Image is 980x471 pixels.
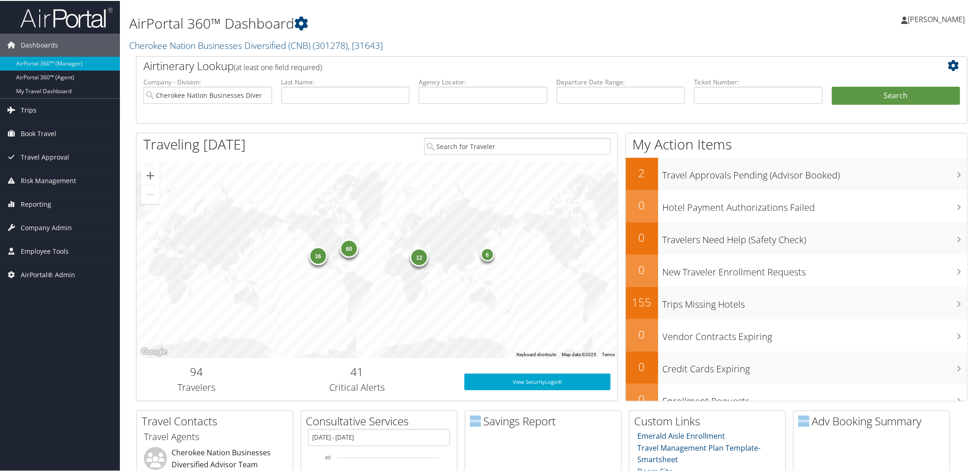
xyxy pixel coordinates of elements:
[626,326,658,341] h2: 0
[626,221,968,254] a: 0Travelers Need Help (Safety Check)
[638,442,761,464] a: Travel Management Plan Template- Smartsheet
[21,168,76,191] span: Risk Management
[139,345,169,357] img: Google
[626,261,658,277] h2: 0
[798,412,950,428] h2: Adv Booking Summary
[626,383,968,415] a: 0Enrollment Requests
[141,166,160,184] button: Zoom in
[143,380,250,393] h3: Travelers
[663,357,968,375] h3: Credit Cards Expiring
[663,196,968,213] h3: Hotel Payment Authorizations Failed
[663,389,968,407] h3: Enrollment Requests
[663,228,968,245] h3: Travelers Need Help (Safety Check)
[21,239,69,262] span: Employee Tools
[424,137,611,154] input: Search for Traveler
[340,238,358,257] div: 60
[626,197,658,212] h2: 0
[694,77,823,86] label: Ticket Number:
[129,13,693,32] h1: AirPortal 360™ Dashboard
[144,429,286,442] h3: Travel Agents
[309,245,327,264] div: 16
[557,77,685,86] label: Departure Date Range:
[634,412,785,428] h2: Custom Links
[21,145,69,168] span: Travel Approval
[348,38,383,51] span: , [ 31643 ]
[325,454,331,459] tspan: 40
[908,13,965,24] span: [PERSON_NAME]
[626,390,658,406] h2: 0
[470,412,621,428] h2: Savings Report
[626,134,968,153] h1: My Action Items
[21,98,36,121] span: Trips
[602,351,615,356] a: Terms (opens in new tab)
[313,38,348,51] span: ( 301278 )
[143,57,891,73] h2: Airtinerary Lookup
[143,363,250,379] h2: 94
[798,415,809,426] img: domo-logo.png
[626,351,968,383] a: 0Credit Cards Expiring
[20,6,113,28] img: airportal-logo.png
[626,318,968,351] a: 0Vendor Contracts Expiring
[143,77,272,86] label: Company - Division:
[626,157,968,189] a: 2Travel Approvals Pending (Advisor Booked)
[626,286,968,318] a: 155Trips Missing Hotels
[139,345,169,357] a: Open this area in Google Maps (opens a new window)
[663,292,968,310] h3: Trips Missing Hotels
[281,77,410,86] label: Last Name:
[410,247,428,266] div: 12
[464,373,611,389] a: View SecurityLogic®
[481,247,494,261] div: 6
[626,254,968,286] a: 0New Traveler Enrollment Requests
[470,415,481,426] img: domo-logo.png
[517,351,556,357] button: Keyboard shortcuts
[626,293,658,309] h2: 155
[626,164,658,180] h2: 2
[21,33,58,56] span: Dashboards
[141,185,160,203] button: Zoom out
[902,5,974,32] a: [PERSON_NAME]
[626,189,968,221] a: 0Hotel Payment Authorizations Failed
[21,192,51,215] span: Reporting
[638,430,725,440] a: Emerald Aisle Enrollment
[832,86,961,104] button: Search
[306,412,457,428] h2: Consultative Services
[663,325,968,342] h3: Vendor Contracts Expiring
[143,134,246,153] h1: Traveling [DATE]
[21,121,56,144] span: Book Travel
[419,77,547,86] label: Agency Locator:
[264,380,451,393] h3: Critical Alerts
[142,412,293,428] h2: Travel Contacts
[129,38,383,51] a: Cherokee Nation Businesses Diversified (CNB)
[562,351,596,356] span: Map data ©2025
[21,262,75,286] span: AirPortal® Admin
[626,229,658,244] h2: 0
[626,358,658,374] h2: 0
[21,215,72,238] span: Company Admin
[234,61,322,72] span: (at least one field required)
[264,363,451,379] h2: 41
[663,163,968,181] h3: Travel Approvals Pending (Advisor Booked)
[663,260,968,278] h3: New Traveler Enrollment Requests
